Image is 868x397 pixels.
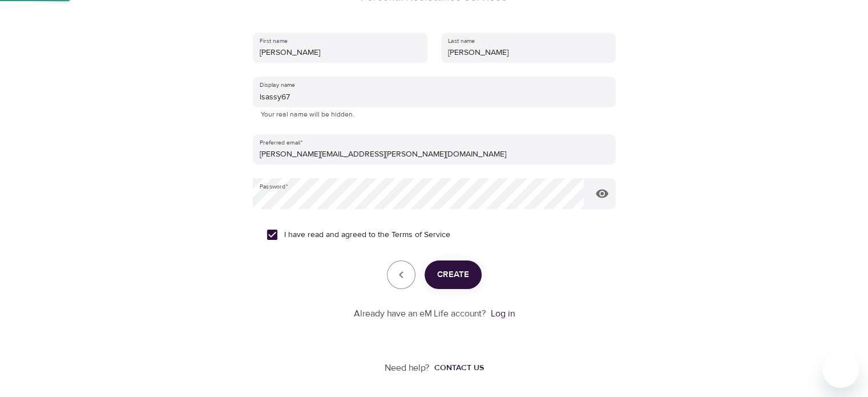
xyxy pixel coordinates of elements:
a: Log in [491,308,515,319]
a: Terms of Service [391,229,450,241]
span: Create [437,267,469,282]
a: Contact us [430,362,484,374]
span: I have read and agreed to the [284,229,450,241]
div: Contact us [434,362,484,374]
p: Already have an eM Life account? [354,307,486,320]
p: Need help? [385,362,430,375]
iframe: Button to launch messaging window [822,351,859,388]
button: Create [425,260,482,289]
p: Your real name will be hidden. [261,109,608,121]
